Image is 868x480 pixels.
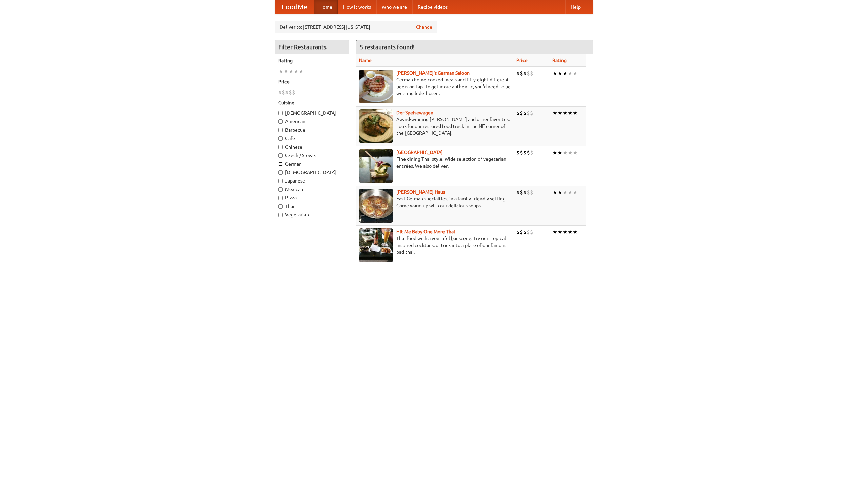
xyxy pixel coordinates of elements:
li: $ [516,189,520,196]
label: Pizza [278,194,346,201]
input: Barbecue [278,128,283,132]
li: ★ [278,68,283,75]
input: German [278,162,283,166]
li: ★ [563,189,568,196]
li: $ [523,109,527,117]
h4: Filter Restaurants [275,40,349,54]
label: Cafe [278,135,346,142]
a: [GEOGRAPHIC_DATA] [396,150,443,155]
label: German [278,160,346,167]
li: ★ [568,70,573,77]
label: Chinese [278,143,346,150]
li: ★ [573,70,578,77]
a: Help [565,0,586,14]
li: $ [520,149,523,156]
li: $ [530,228,533,236]
li: $ [516,70,520,77]
p: German home-cooked meals and fifty-eight different beers on tap. To get more authentic, you'd nee... [359,76,511,97]
li: $ [516,109,520,117]
li: ★ [563,109,568,117]
li: ★ [557,189,563,196]
label: Barbecue [278,127,346,133]
li: $ [527,109,530,117]
ng-pluralize: 5 restaurants found! [360,44,415,50]
input: Czech / Slovak [278,153,283,158]
li: $ [520,228,523,236]
li: $ [523,149,527,156]
label: [DEMOGRAPHIC_DATA] [278,169,346,176]
a: Home [314,0,338,14]
li: $ [520,189,523,196]
a: Name [359,58,372,63]
p: Award-winning [PERSON_NAME] and other favorites. Look for our restored food truck in the NE corne... [359,116,511,136]
a: [PERSON_NAME]'s German Saloon [396,70,470,76]
li: ★ [563,228,568,236]
li: ★ [557,109,563,117]
li: ★ [299,68,304,75]
img: speisewagen.jpg [359,109,393,143]
li: ★ [557,149,563,156]
li: ★ [573,189,578,196]
input: Thai [278,204,283,209]
li: ★ [552,228,557,236]
li: $ [523,70,527,77]
li: $ [530,149,533,156]
img: satay.jpg [359,149,393,183]
a: Recipe videos [412,0,453,14]
li: $ [530,70,533,77]
input: Cafe [278,136,283,141]
li: ★ [557,70,563,77]
a: How it works [338,0,376,14]
li: ★ [552,149,557,156]
input: [DEMOGRAPHIC_DATA] [278,170,283,175]
li: ★ [573,149,578,156]
a: FoodMe [275,0,314,14]
input: [DEMOGRAPHIC_DATA] [278,111,283,115]
label: Mexican [278,186,346,193]
input: American [278,119,283,124]
li: $ [527,149,530,156]
li: $ [282,89,285,96]
a: Der Speisewagen [396,110,433,115]
li: ★ [294,68,299,75]
input: Chinese [278,145,283,149]
img: esthers.jpg [359,70,393,103]
a: Change [416,24,432,31]
input: Japanese [278,179,283,183]
label: [DEMOGRAPHIC_DATA] [278,110,346,116]
li: $ [285,89,289,96]
li: $ [516,149,520,156]
li: $ [292,89,295,96]
li: ★ [563,149,568,156]
li: ★ [552,109,557,117]
li: $ [527,70,530,77]
p: Fine dining Thai-style. Wide selection of vegetarian entrées. We also deliver. [359,156,511,169]
input: Vegetarian [278,213,283,217]
a: Hit Me Baby One More Thai [396,229,455,234]
li: $ [520,70,523,77]
li: ★ [568,228,573,236]
img: babythai.jpg [359,228,393,262]
b: [PERSON_NAME] Haus [396,189,445,195]
li: $ [278,89,282,96]
li: ★ [289,68,294,75]
li: $ [289,89,292,96]
li: $ [530,109,533,117]
a: Who we are [376,0,412,14]
li: $ [527,189,530,196]
input: Mexican [278,187,283,192]
div: Deliver to: [STREET_ADDRESS][US_STATE] [275,21,437,33]
h5: Price [278,78,346,85]
li: ★ [573,109,578,117]
li: ★ [283,68,289,75]
li: ★ [563,70,568,77]
p: Thai food with a youthful bar scene. Try our tropical inspired cocktails, or tuck into a plate of... [359,235,511,255]
li: $ [523,189,527,196]
li: $ [523,228,527,236]
li: $ [530,189,533,196]
li: ★ [573,228,578,236]
li: $ [527,228,530,236]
